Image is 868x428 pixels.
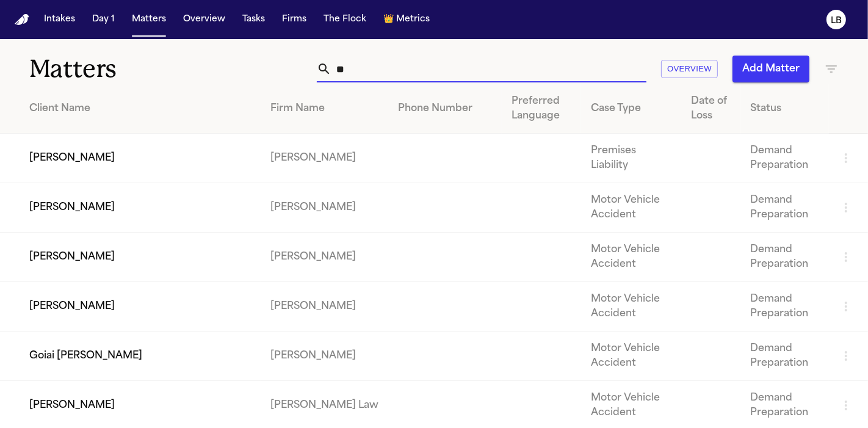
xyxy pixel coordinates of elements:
td: Demand Preparation [741,183,829,233]
td: Motor Vehicle Accident [581,183,681,233]
button: Tasks [237,9,270,31]
td: Motor Vehicle Accident [581,233,681,282]
div: Date of Loss [691,94,731,123]
div: Status [751,101,819,116]
button: The Flock [319,9,371,31]
button: Add Matter [732,56,809,82]
td: [PERSON_NAME] [261,134,388,183]
h1: Matters [29,54,252,84]
div: Firm Name [270,101,378,116]
td: [PERSON_NAME] [261,332,388,381]
div: Client Name [29,101,251,116]
a: Home [15,14,29,26]
td: Demand Preparation [741,332,829,381]
td: Motor Vehicle Accident [581,332,681,381]
button: Overview [178,9,230,31]
button: crownMetrics [378,9,435,31]
td: Demand Preparation [741,282,829,332]
button: Firms [277,9,311,31]
button: Matters [127,9,171,31]
div: Preferred Language [512,94,571,123]
td: [PERSON_NAME] [261,233,388,282]
td: Premises Liability [581,134,681,183]
td: [PERSON_NAME] [261,282,388,332]
img: Finch Logo [15,14,29,26]
div: Case Type [591,101,671,116]
button: Overview [661,60,718,79]
div: Phone Number [398,101,492,116]
button: Day 1 [87,9,120,31]
td: Demand Preparation [741,233,829,282]
button: Intakes [39,9,80,31]
td: Motor Vehicle Accident [581,282,681,332]
td: Demand Preparation [741,134,829,183]
td: [PERSON_NAME] [261,183,388,233]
